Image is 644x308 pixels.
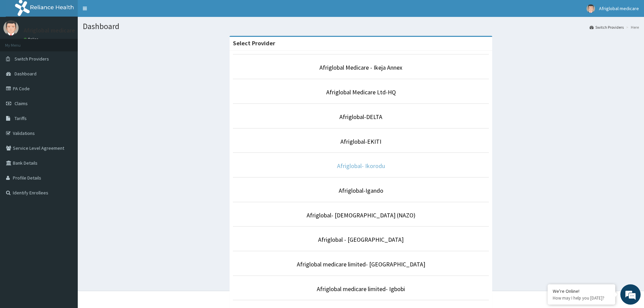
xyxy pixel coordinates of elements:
[39,85,93,153] span: We're online!
[339,187,383,194] a: Afriglobal-Igando
[233,39,275,47] strong: Select Provider
[15,56,49,62] span: Switch Providers
[339,113,382,121] a: Afriglobal-DELTA
[15,71,37,77] span: Dashboard
[624,24,639,30] li: Here
[83,22,639,31] h1: Dashboard
[24,27,75,33] p: Afriglobal medicare
[15,100,28,106] span: Claims
[297,260,425,268] a: Afriglobal medicare limited- [GEOGRAPHIC_DATA]
[24,37,40,42] a: Online
[307,211,415,219] a: Afriglobal- [DEMOGRAPHIC_DATA] (NAZO)
[35,38,114,47] div: Chat with us now
[3,20,19,35] img: User Image
[337,162,385,170] a: Afriglobal- Ikorodu
[318,236,404,243] a: Afriglobal - [GEOGRAPHIC_DATA]
[326,88,396,96] a: Afriglobal Medicare Ltd-HQ
[13,34,27,51] img: d_794563401_company_1708531726252_794563401
[111,3,127,20] div: Minimize live chat window
[587,4,595,13] img: User Image
[590,24,624,30] a: Switch Providers
[553,295,610,301] p: How may I help you today?
[553,288,610,294] div: We're Online!
[15,115,27,121] span: Tariffs
[340,138,381,145] a: Afriglobal-EKITI
[317,285,405,293] a: Afriglobal medicare limited- Igbobi
[599,5,639,11] span: Afriglobal medicare
[3,185,129,208] textarea: Type your message and hit 'Enter'
[319,64,402,71] a: Afriglobal Medicare - Ikeja Annex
